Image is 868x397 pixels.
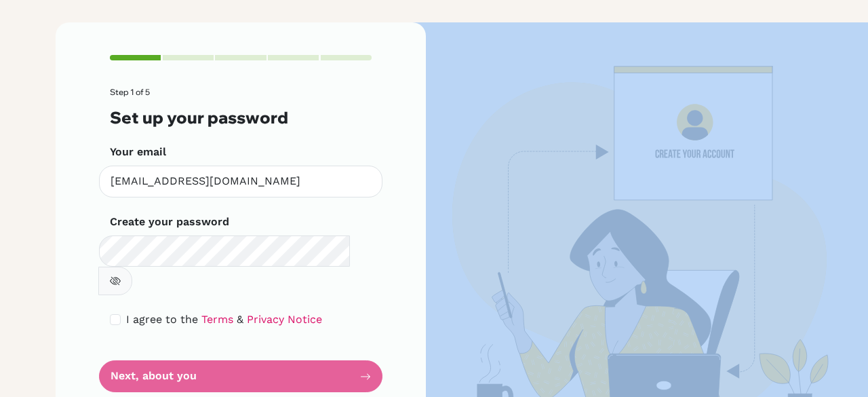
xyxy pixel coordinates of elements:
[110,214,229,230] label: Create your password
[237,313,243,326] span: &
[247,313,322,326] a: Privacy Notice
[110,87,150,97] span: Step 1 of 5
[126,313,198,326] span: I agree to the
[201,313,233,326] a: Terms
[110,108,372,128] h3: Set up your password
[110,144,166,160] label: Your email
[99,166,382,197] input: Insert your email*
